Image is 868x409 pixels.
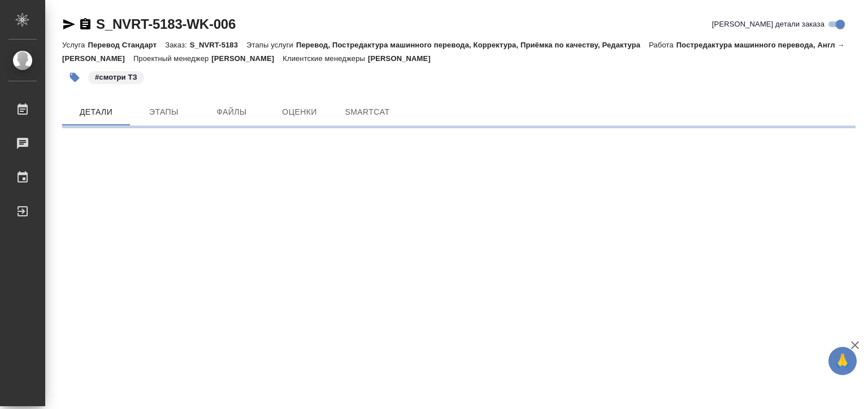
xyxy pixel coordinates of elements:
[283,54,368,63] p: Клиентские менеджеры
[165,41,189,49] p: Заказ:
[340,105,394,119] span: SmartCat
[87,72,145,81] span: смотри ТЗ
[88,41,165,49] p: Перевод Стандарт
[95,72,137,83] p: #смотри ТЗ
[79,18,92,31] button: Скопировать ссылку
[712,19,824,30] span: [PERSON_NAME] детали заказа
[246,41,296,49] p: Этапы услуги
[368,54,439,63] p: [PERSON_NAME]
[62,65,87,90] button: Добавить тэг
[69,105,123,119] span: Детали
[62,41,88,49] p: Услуга
[133,54,211,63] p: Проектный менеджер
[272,105,327,119] span: Оценки
[96,16,236,32] a: S_NVRT-5183-WK-006
[190,41,246,49] p: S_NVRT-5183
[296,41,649,49] p: Перевод, Постредактура машинного перевода, Корректура, Приёмка по качеству, Редактура
[137,105,191,119] span: Этапы
[828,347,857,375] button: 🙏
[649,41,676,49] p: Работа
[211,54,283,63] p: [PERSON_NAME]
[62,18,76,31] button: Скопировать ссылку для ЯМессенджера
[205,105,259,119] span: Файлы
[833,349,852,373] span: 🙏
